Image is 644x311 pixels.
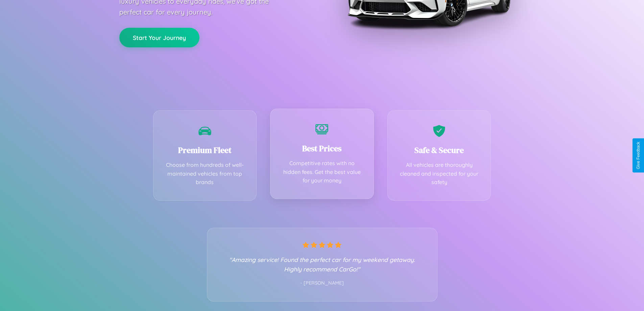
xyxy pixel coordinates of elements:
p: Choose from hundreds of well-maintained vehicles from top brands [164,161,246,187]
p: - [PERSON_NAME] [221,279,424,288]
h3: Premium Fleet [164,145,246,156]
h3: Best Prices [281,143,363,154]
h3: Safe & Secure [398,145,481,156]
button: Start Your Journey [119,28,199,47]
p: All vehicles are thoroughly cleaned and inspected for your safety [398,161,481,187]
p: "Amazing service! Found the perfect car for my weekend getaway. Highly recommend CarGo!" [221,255,424,274]
div: Give Feedback [636,142,641,169]
p: Competitive rates with no hidden fees. Get the best value for your money [281,159,363,185]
